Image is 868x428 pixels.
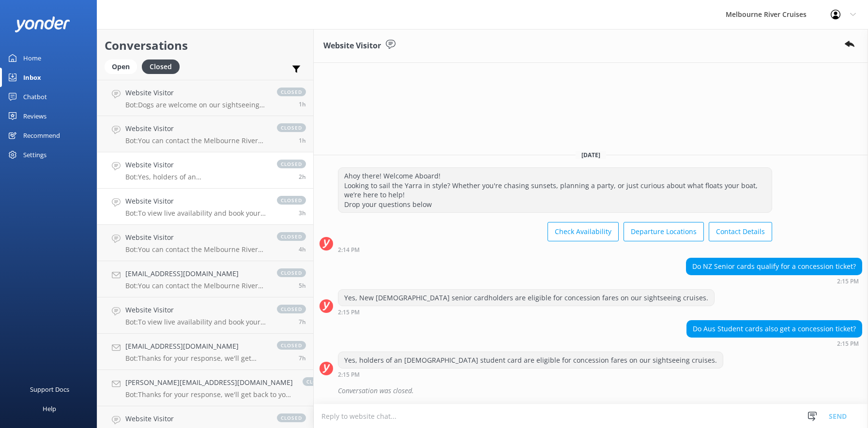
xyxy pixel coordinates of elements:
p: Bot: To view live availability and book your Melbourne River Cruise experience, please visit: [UR... [125,209,267,218]
h4: Website Visitor [125,232,267,243]
span: closed [277,160,306,168]
span: Oct 02 2025 02:42pm (UTC +10:00) Australia/Sydney [299,136,306,145]
h3: Website Visitor [323,40,381,52]
a: [EMAIL_ADDRESS][DOMAIN_NAME]Bot:You can contact the Melbourne River Cruises team by emailing [EMA... [97,261,313,297]
a: [EMAIL_ADDRESS][DOMAIN_NAME]Bot:Thanks for your response, we'll get back to you as soon as we can... [97,334,313,370]
strong: 2:15 PM [837,279,859,284]
p: Bot: You can contact the Melbourne River Cruises team by emailing [EMAIL_ADDRESS][DOMAIN_NAME]. V... [125,245,267,254]
div: Closed [142,59,180,74]
h4: [PERSON_NAME][EMAIL_ADDRESS][DOMAIN_NAME] [125,377,293,388]
p: Bot: Dogs are welcome on our sightseeing cruise! We just ask that they remain on a leash at all t... [125,101,267,109]
p: Bot: Thanks for your response, we'll get back to you as soon as we can during opening hours. [125,354,267,363]
div: 2025-10-02T05:48:45.345 [320,383,862,399]
a: Website VisitorBot:You can contact the Melbourne River Cruises team by emailing [EMAIL_ADDRESS][D... [97,225,313,261]
h4: Website Visitor [125,88,267,98]
a: Open [105,61,142,72]
h4: Website Visitor [125,160,267,170]
strong: 2:14 PM [338,247,360,253]
span: closed [277,232,306,241]
strong: 2:15 PM [338,372,360,378]
a: [PERSON_NAME][EMAIL_ADDRESS][DOMAIN_NAME]Bot:Thanks for your response, we'll get back to you as s... [97,370,313,406]
a: Website VisitorBot:To view live availability and book your Melbourne River Cruise experience, ple... [97,189,313,225]
div: Oct 02 2025 02:15pm (UTC +10:00) Australia/Sydney [686,278,862,284]
p: Bot: To view live availability and book your Melbourne River Cruise experience, please visit: [UR... [125,318,267,326]
span: Oct 02 2025 02:15pm (UTC +10:00) Australia/Sydney [299,173,306,181]
span: closed [277,341,306,350]
a: Website VisitorBot:Yes, holders of an [DEMOGRAPHIC_DATA] student card are eligible for concession... [97,152,313,189]
div: Recommend [23,126,60,145]
strong: 2:15 PM [837,341,859,347]
div: Open [105,59,137,74]
a: Closed [142,61,184,72]
h2: Conversations [105,36,306,55]
h4: Website Visitor [125,305,267,315]
div: Do Aus Student cards also get a concession ticket? [687,321,862,337]
div: Yes, New [DEMOGRAPHIC_DATA] senior cardholders are eligible for concession fares on our sightseei... [338,290,714,306]
div: Oct 02 2025 02:15pm (UTC +10:00) Australia/Sydney [686,340,862,347]
span: Oct 02 2025 08:54am (UTC +10:00) Australia/Sydney [299,354,306,362]
span: closed [277,305,306,313]
div: Oct 02 2025 02:14pm (UTC +10:00) Australia/Sydney [338,246,772,253]
span: closed [303,377,332,386]
button: Contact Details [709,222,772,241]
span: closed [277,88,306,96]
div: Ahoy there! Welcome Aboard! Looking to sail the Yarra in style? Whether you're chasing sunsets, p... [338,168,772,212]
div: Inbox [23,68,41,87]
p: Bot: You can contact the Melbourne River Cruises team by emailing [EMAIL_ADDRESS][DOMAIN_NAME]. F... [125,136,267,145]
p: Bot: You can contact the Melbourne River Cruises team by emailing [EMAIL_ADDRESS][DOMAIN_NAME]. V... [125,281,267,290]
a: Website VisitorBot:You can contact the Melbourne River Cruises team by emailing [EMAIL_ADDRESS][D... [97,116,313,152]
span: closed [277,196,306,205]
h4: Website Visitor [125,196,267,207]
h4: Website Visitor [125,413,267,424]
span: Oct 02 2025 03:34pm (UTC +10:00) Australia/Sydney [299,100,306,108]
span: closed [277,268,306,277]
div: Help [43,399,56,418]
span: Oct 02 2025 10:44am (UTC +10:00) Australia/Sydney [299,281,306,290]
div: Reviews [23,106,46,126]
span: Oct 02 2025 12:13pm (UTC +10:00) Australia/Sydney [299,245,306,253]
span: Oct 02 2025 01:12pm (UTC +10:00) Australia/Sydney [299,209,306,217]
button: Check Availability [548,222,619,241]
h4: [EMAIL_ADDRESS][DOMAIN_NAME] [125,341,267,352]
div: Chatbot [23,87,47,106]
span: Oct 02 2025 09:39am (UTC +10:00) Australia/Sydney [299,318,306,326]
div: Home [23,48,41,68]
span: closed [277,413,306,422]
img: yonder-white-logo.png [15,16,70,32]
div: Oct 02 2025 02:15pm (UTC +10:00) Australia/Sydney [338,309,715,315]
p: Bot: Yes, holders of an [DEMOGRAPHIC_DATA] student card are eligible for concession fares on our ... [125,173,267,181]
div: Settings [23,145,46,164]
h4: [EMAIL_ADDRESS][DOMAIN_NAME] [125,268,267,279]
button: Departure Locations [624,222,704,241]
span: closed [277,123,306,132]
a: Website VisitorBot:To view live availability and book your Melbourne River Cruise experience, ple... [97,297,313,334]
p: Bot: Thanks for your response, we'll get back to you as soon as we can during opening hours. [125,390,293,399]
div: Support Docs [30,380,69,399]
span: [DATE] [576,151,606,159]
h4: Website Visitor [125,123,267,134]
a: Website VisitorBot:Dogs are welcome on our sightseeing cruise! We just ask that they remain on a ... [97,80,313,116]
div: Oct 02 2025 02:15pm (UTC +10:00) Australia/Sydney [338,371,723,378]
div: Yes, holders of an [DEMOGRAPHIC_DATA] student card are eligible for concession fares on our sight... [338,352,723,369]
div: Do NZ Senior cards qualify for a concession ticket? [686,258,862,275]
strong: 2:15 PM [338,310,360,315]
div: Conversation was closed. [338,383,862,399]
